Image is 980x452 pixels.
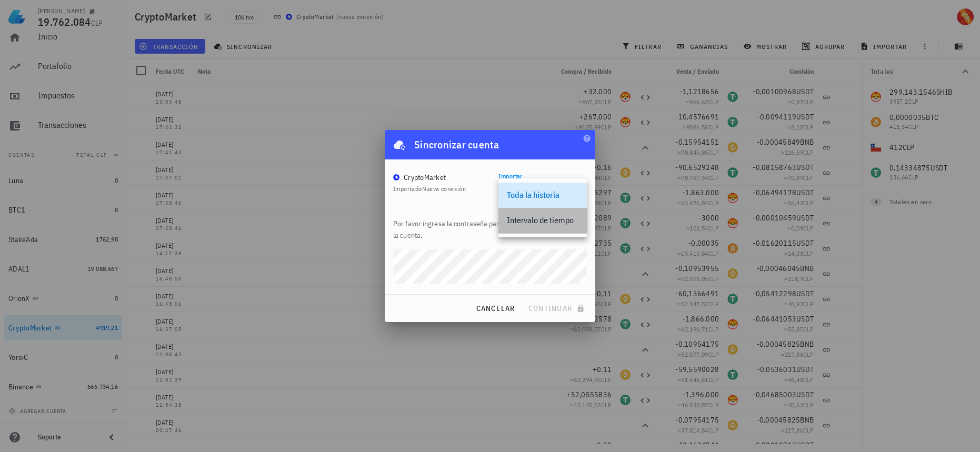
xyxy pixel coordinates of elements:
[471,299,519,318] button: cancelar
[393,185,466,193] span: Importado
[404,172,446,183] div: CryptoMarket
[498,172,523,180] label: Importar
[414,136,499,153] div: Sincronizar cuenta
[507,190,578,200] div: Toda la historia
[393,174,399,180] img: CryptoMKT
[475,304,515,313] span: cancelar
[422,185,466,193] span: Nueva conexión
[498,178,587,196] div: ImportarToda la historia
[393,218,587,241] p: Por favor ingresa la contraseña para desbloquear y sincronizar la cuenta.
[507,215,578,225] div: Intervalo de tiempo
